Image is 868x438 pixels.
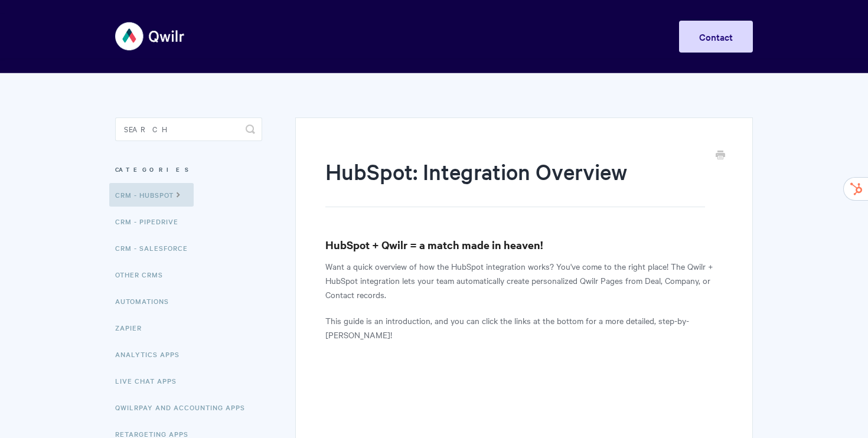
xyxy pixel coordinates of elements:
h3: HubSpot + Qwilr = a match made in heaven! [325,237,723,253]
a: Automations [115,289,178,313]
h3: Categories [115,159,262,180]
a: Contact [679,21,753,53]
a: QwilrPay and Accounting Apps [115,395,254,419]
a: CRM - HubSpot [109,183,194,207]
a: CRM - Pipedrive [115,210,187,233]
a: Live Chat Apps [115,369,185,393]
a: Analytics Apps [115,342,188,366]
p: Want a quick overview of how the HubSpot integration works? You've come to the right place! The Q... [325,259,723,302]
img: Qwilr Help Center [115,14,185,58]
a: CRM - Salesforce [115,236,197,260]
p: This guide is an introduction, and you can click the links at the bottom for a more detailed, ste... [325,313,723,342]
h1: HubSpot: Integration Overview [325,156,705,207]
a: Zapier [115,316,151,339]
a: Other CRMs [115,263,172,286]
a: Print this Article [716,149,725,162]
input: Search [115,117,262,141]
